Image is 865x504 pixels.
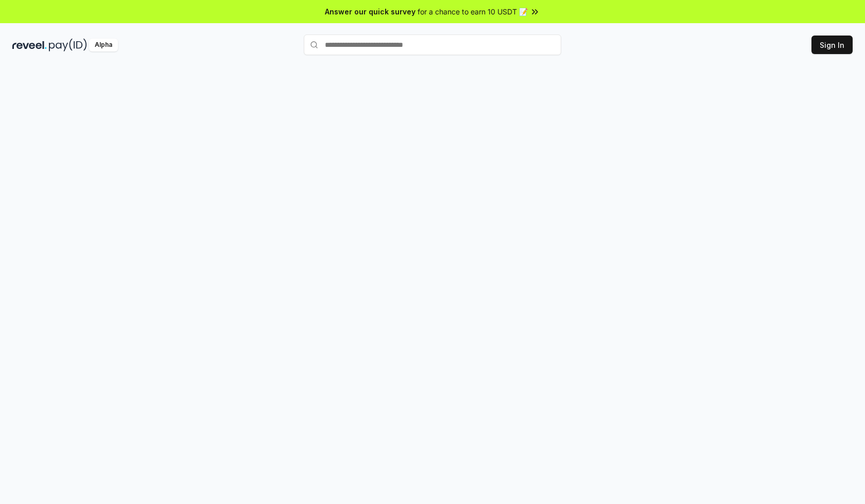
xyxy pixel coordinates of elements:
[12,39,47,51] img: reveel_dark
[325,6,416,17] span: Answer our quick survey
[418,6,528,17] span: for a chance to earn 10 USDT 📝
[89,39,118,51] div: Alpha
[49,39,87,51] img: pay_id
[811,36,853,54] button: Sign In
